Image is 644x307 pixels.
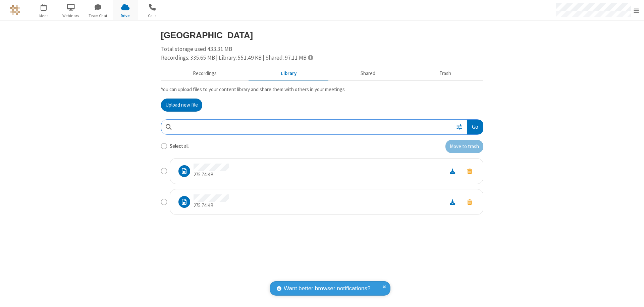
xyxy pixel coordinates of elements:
button: Upload new file [161,99,202,112]
button: Move to trash [445,140,483,153]
span: Want better browser notifications? [284,284,370,293]
span: Team Chat [86,13,111,19]
p: 275.74 KB [194,171,229,179]
button: Go [467,120,483,135]
button: Move to trash [461,167,478,176]
h3: [GEOGRAPHIC_DATA] [161,30,483,40]
label: Select all [170,142,189,150]
div: Recordings: 335.65 MB | Library: 551.49 KB | Shared: 97.11 MB [161,54,483,62]
img: QA Selenium DO NOT DELETE OR CHANGE [10,5,20,15]
a: Download file [444,198,461,206]
button: Shared during meetings [329,67,408,80]
span: Drive [113,13,138,19]
button: Recorded meetings [161,67,249,80]
p: You can upload files to your content library and share them with others in your meetings [161,86,483,94]
p: 275.74 KB [194,202,229,209]
span: Meet [31,13,56,19]
a: Download file [444,167,461,175]
button: Trash [408,67,483,80]
div: Total storage used 433.31 MB [161,45,483,62]
button: Move to trash [461,197,478,206]
span: Totals displayed include files that have been moved to the trash. [308,55,313,60]
button: Content library [249,67,329,80]
span: Calls [140,13,165,19]
span: Webinars [58,13,84,19]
